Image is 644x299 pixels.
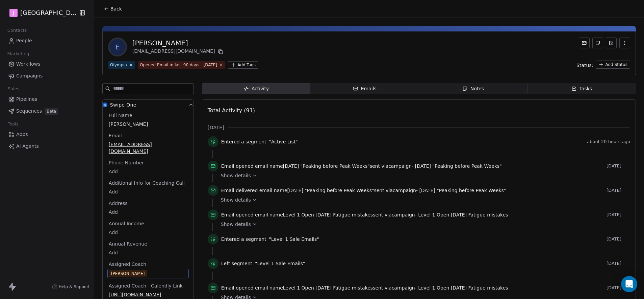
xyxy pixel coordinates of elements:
span: Show details [221,197,251,203]
span: Annual Revenue [107,240,149,247]
span: [DATE] [607,236,630,242]
span: email name sent via campaign - [221,284,508,291]
span: Sales [5,84,22,94]
button: Add Status [596,61,630,69]
button: J[GEOGRAPHIC_DATA] [8,7,74,19]
span: Level 1 Open [DATE] Fatigue mistakes [418,212,508,217]
span: Email opened [221,163,254,169]
span: "Active List" [269,138,298,145]
span: [DATE] [208,124,224,131]
button: Swipe OneSwipe One [103,100,194,112]
span: Email opened [221,212,254,217]
div: Tasks [571,85,592,92]
span: [DATE] "Peaking before Peak Weeks" [283,163,370,169]
span: AI Agents [16,143,39,150]
div: [EMAIL_ADDRESS][DOMAIN_NAME] [132,48,225,56]
span: [DATE] "Peaking before Peak Weeks" [287,188,374,193]
a: Show details [221,221,625,228]
div: Notes [462,85,484,92]
span: Level 1 Open [DATE] Fatigue mistakes [283,285,373,291]
span: Entered a segment [221,138,266,145]
span: Contacts [4,25,30,36]
a: Workflows [5,59,88,70]
span: Email delivered [221,188,258,193]
span: Entered a segment [221,236,266,243]
span: [EMAIL_ADDRESS][DOMAIN_NAME] [109,141,187,155]
span: Help & Support [59,284,90,290]
span: email name sent via campaign - [221,163,502,169]
img: Swipe One [103,102,107,107]
span: [DATE] [607,212,630,217]
span: Add [109,188,187,195]
a: Show details [221,197,625,203]
span: Tools [5,119,21,129]
span: Campaigns [16,72,43,79]
div: Olympia [110,62,127,68]
span: [DATE] [607,188,630,193]
span: Annual Income [107,220,146,227]
span: Assigned Coach [107,261,148,268]
span: Apps [16,131,28,138]
span: Assigned Coach - Calendly Link [107,282,184,289]
span: Full Name [107,112,134,119]
span: Sequences [16,108,42,115]
span: email name sent via campaign - [221,187,506,194]
div: Emails [353,85,377,92]
span: [DATE] [607,285,630,291]
span: "Level 1 Sale Emails" [255,260,305,267]
span: Pipelines [16,96,37,103]
span: [DATE] "Peaking before Peak Weeks" [419,188,506,193]
span: Marketing [4,49,32,59]
span: Workflows [16,61,41,68]
span: "Level 1 Sale Emails" [269,236,319,243]
span: Level 1 Open [DATE] Fatigue mistakes [418,285,508,291]
span: Add [109,229,187,236]
span: Address [107,200,129,207]
span: J [13,9,14,16]
span: Swipe One [110,101,136,108]
a: Help & Support [52,284,90,290]
span: Back [110,5,122,12]
span: Show details [221,172,251,179]
span: Level 1 Open [DATE] Fatigue mistakes [283,212,373,217]
span: [GEOGRAPHIC_DATA] [20,8,77,17]
span: [DATE] [607,163,630,169]
span: Email opened [221,285,254,291]
button: Add Tags [228,61,258,69]
span: [DATE] [607,261,630,266]
span: [PERSON_NAME] [109,121,187,128]
a: Campaigns [5,70,88,82]
a: SequencesBeta [5,106,88,117]
div: [PERSON_NAME] [111,270,145,277]
span: [DATE] "Peaking before Peak Weeks" [415,163,502,169]
a: AI Agents [5,141,88,152]
span: Email [107,132,123,139]
div: Opened Email in last 90 days - [DATE] [140,62,217,68]
span: Left segment [221,260,252,267]
a: Apps [5,129,88,140]
span: People [16,37,32,44]
span: Additional Info for Coaching Call [107,180,186,186]
span: Status: [576,62,593,69]
a: Pipelines [5,94,88,105]
span: Total Activity (91) [208,107,255,114]
button: Back [100,3,126,15]
span: E [109,39,126,55]
a: People [5,35,88,46]
span: Phone Number [107,159,145,166]
span: Add [109,168,187,175]
span: email name sent via campaign - [221,211,508,218]
div: [PERSON_NAME] [132,38,225,48]
span: Beta [45,108,58,115]
span: Add [109,209,187,215]
span: Add [109,249,187,256]
a: Show details [221,172,625,179]
span: Show details [221,221,251,228]
span: about 20 hours ago [587,139,630,144]
div: Open Intercom Messenger [621,276,637,292]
